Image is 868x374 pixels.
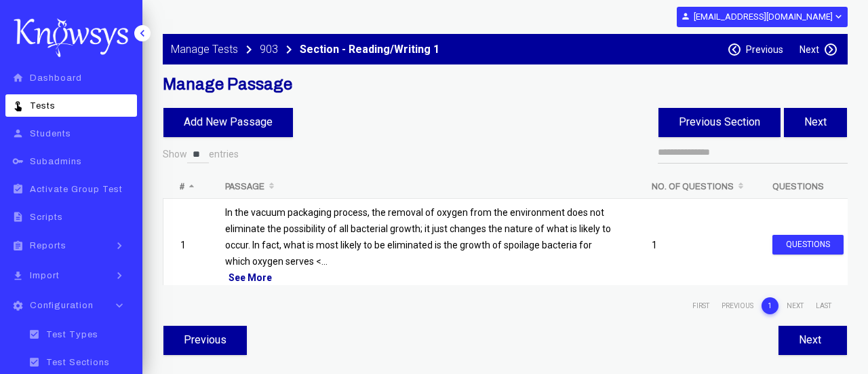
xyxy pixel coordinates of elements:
i: key [9,155,26,167]
i: keyboard_arrow_right [109,269,130,282]
p: In the vacuum packaging process, the removal of oxygen from the environment does not eliminate th... [225,204,618,269]
i: assignment_turned_in [9,183,26,195]
b: [EMAIL_ADDRESS][DOMAIN_NAME] [694,12,833,22]
label: Next [800,44,819,55]
i: settings [9,300,26,312]
span: Dashboard [30,73,82,83]
i: file_download [9,270,26,282]
i: assignment [9,240,26,252]
i: check_box [26,356,43,368]
a: Section - Reading/Writing 1 [300,41,439,58]
button: Next [778,326,847,355]
i: keyboard_arrow_left [136,26,149,40]
b: Questions [772,182,824,191]
span: Activate Group Test [30,185,123,194]
i: keyboard_arrow_left [727,42,742,57]
a: 1 [762,297,778,314]
i: touch_app [9,100,26,111]
p: 1 [652,237,738,253]
span: Test Sections [46,358,110,367]
b: Passage [225,182,264,191]
h2: Manage Passage [163,75,848,94]
span: Scripts [30,212,63,222]
b: No. of Questions [652,182,734,191]
div: See More [225,269,618,286]
i: expand_more [833,11,843,22]
button: Previous Section [658,108,781,137]
button: Questions [772,235,844,255]
i: description [9,211,26,223]
i: home [9,72,26,83]
span: Configuration [30,301,94,310]
button: Next [784,108,847,137]
i: keyboard_arrow_right [281,41,297,58]
th: #: activate to sort column descending [163,175,208,198]
i: keyboard_arrow_right [241,41,257,58]
i: keyboard_arrow_right [823,42,838,57]
th: Questions: activate to sort column ascending [755,175,861,198]
i: person [9,128,26,139]
i: keyboard_arrow_down [109,299,130,312]
i: check_box [26,329,43,340]
span: Tests [30,101,56,111]
button: Previous [163,326,247,355]
span: Reports [30,241,66,250]
span: Students [30,129,71,138]
b: # [180,182,184,191]
label: Show entries [163,145,239,164]
i: keyboard_arrow_right [109,239,130,253]
button: Add New Passage [163,108,293,137]
p: 1 [180,237,191,253]
span: Subadmins [30,157,82,166]
th: Passage: activate to sort column ascending [208,175,635,198]
a: Manage Tests [171,41,238,58]
a: 903 [260,41,278,58]
th: No. of Questions: activate to sort column ascending [635,175,755,198]
select: Showentries [187,145,209,164]
i: person [681,12,690,21]
span: Test Types [46,330,98,339]
span: Import [30,271,60,280]
label: Previous [746,44,783,55]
